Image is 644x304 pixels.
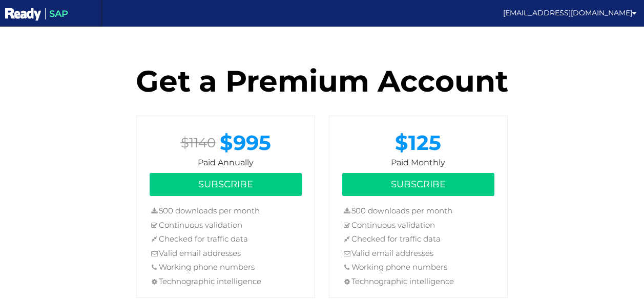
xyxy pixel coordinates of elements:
[342,248,494,262] li: Valid email addresses
[150,220,302,233] li: Continuous validation
[5,7,41,23] img: SAP Ready
[181,134,216,153] div: $1140
[150,248,302,262] li: Valid email addresses
[342,276,494,290] li: Technographic intelligence
[220,124,271,157] div: $995
[45,8,68,19] span: SAP
[30,65,614,98] h1: Get a Premium Account
[150,205,302,219] li: 500 downloads per month
[150,262,302,275] li: Working phone numbers
[150,233,302,247] li: Checked for traffic data
[150,173,302,197] button: Subscribe
[342,124,494,157] div: $125
[342,205,494,219] li: 500 downloads per month
[342,233,494,247] li: Checked for traffic data
[150,157,302,169] span: Paid Annually
[150,276,302,290] li: Technographic intelligence
[342,173,494,197] button: Subscribe
[342,157,494,169] span: Paid Monthly
[342,220,494,233] li: Continuous validation
[503,5,636,20] a: [EMAIL_ADDRESS][DOMAIN_NAME]
[342,262,494,275] li: Working phone numbers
